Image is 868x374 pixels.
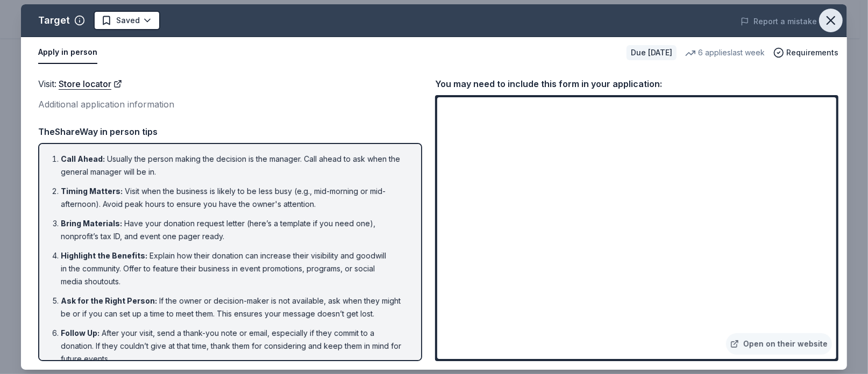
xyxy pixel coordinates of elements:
div: TheShareWay in person tips [38,125,422,139]
span: Timing Matters : [61,186,123,196]
li: Explain how their donation can increase their visibility and goodwill in the community. Offer to ... [61,249,406,288]
button: Report a mistake [741,15,817,28]
div: 6 applies last week [685,46,765,59]
div: Due [DATE] [627,45,677,60]
button: Saved [94,11,160,30]
a: Store locator [59,77,122,91]
span: Ask for the Right Person : [61,296,157,305]
li: Have your donation request letter (here’s a template if you need one), nonprofit’s tax ID, and ev... [61,217,406,243]
div: Additional application information [38,97,422,111]
div: Target [38,12,70,29]
li: Usually the person making the decision is the manager. Call ahead to ask when the general manager... [61,153,406,178]
button: Apply in person [38,41,97,64]
li: Visit when the business is likely to be less busy (e.g., mid-morning or mid-afternoon). Avoid pea... [61,185,406,211]
div: Visit : [38,77,422,91]
div: You may need to include this form in your application: [435,77,838,91]
button: Requirements [773,46,838,59]
span: Follow Up : [61,328,99,337]
span: Call Ahead : [61,154,105,163]
li: If the owner or decision-maker is not available, ask when they might be or if you can set up a ti... [61,294,406,320]
span: Highlight the Benefits : [61,251,147,260]
span: Saved [116,14,140,27]
li: After your visit, send a thank-you note or email, especially if they commit to a donation. If the... [61,327,406,365]
span: Requirements [786,46,838,59]
a: Open on their website [726,333,832,355]
span: Bring Materials : [61,219,122,228]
